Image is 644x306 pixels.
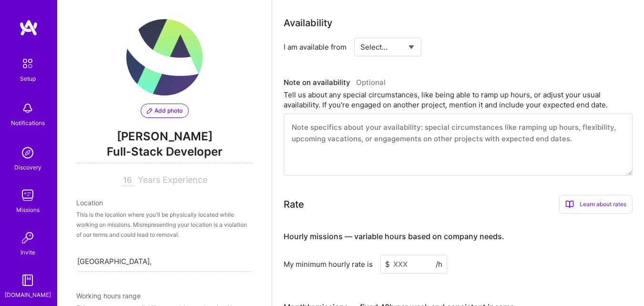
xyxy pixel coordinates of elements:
[147,108,153,114] i: icon PencilPurple
[284,259,373,269] div: My minimum hourly rate is
[18,53,38,74] img: setup
[122,175,134,186] input: XX
[20,74,36,84] div: Setup
[76,129,253,144] span: [PERSON_NAME]
[284,197,304,211] div: Rate
[284,90,633,110] div: Tell us about any special circumstances, like being able to ramp up hours, or adjust your usual a...
[385,259,390,269] span: $
[380,255,447,274] input: XXX
[356,78,386,87] span: Optional
[16,205,40,215] div: Missions
[5,290,51,300] div: [DOMAIN_NAME]
[147,106,183,115] span: Add photo
[284,42,347,52] div: I am available from
[14,162,41,172] div: Discovery
[11,118,45,128] div: Notifications
[76,210,253,240] div: This is the location where you'll be physically located while working on missions. Misrepresentin...
[436,259,442,269] span: /h
[18,99,37,118] img: bell
[138,175,207,185] span: Years Experience
[284,232,504,241] h4: Hourly missions — variable hours based on company needs.
[559,195,633,214] div: Learn about rates
[18,143,37,162] img: discovery
[18,186,37,205] img: teamwork
[76,144,253,163] span: Full-Stack Developer
[284,16,332,30] div: Availability
[126,19,203,95] img: User Avatar
[20,247,35,257] div: Invite
[565,200,574,209] i: icon BookOpen
[141,104,189,118] button: Add photo
[76,292,141,300] span: Working hours range
[18,271,37,290] img: guide book
[18,228,37,247] img: Invite
[19,19,38,36] img: logo
[76,198,253,208] div: Location
[284,75,386,90] div: Note on availability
